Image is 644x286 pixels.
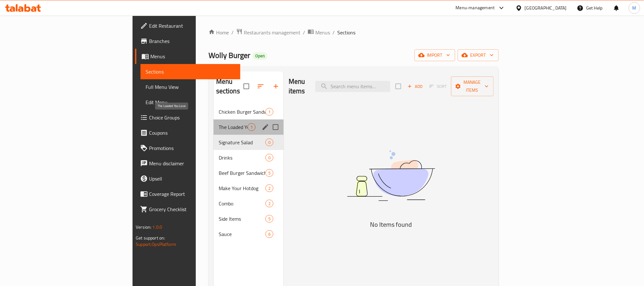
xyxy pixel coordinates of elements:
[312,219,470,230] h5: No Items found
[214,119,284,135] div: The Loaded You Love1edit
[149,114,235,121] span: Choice Groups
[265,154,273,161] div: items
[248,123,256,131] div: items
[425,82,451,91] span: Sort items
[146,83,235,91] span: Full Menu View
[244,29,300,36] span: Restaurants management
[219,169,265,177] span: Beef Burger Sandwiches
[265,200,273,207] div: items
[214,226,284,242] div: Sauce6
[214,150,284,165] div: Drinks0
[219,200,265,207] span: Combo
[289,77,308,96] h2: Menu items
[135,186,240,202] a: Coverage Report
[136,223,151,231] span: Version:
[253,79,268,94] span: Sort sections
[219,230,265,238] span: Sauce
[214,181,284,196] div: Make Your Hotdog2
[136,234,165,242] span: Get support on:
[136,240,176,248] a: Support.OpsPlatform
[405,82,425,91] span: Add item
[135,49,240,64] a: Menus
[135,18,240,33] a: Edit Restaurant
[308,28,330,37] a: Menus
[303,29,305,36] li: /
[337,29,355,36] span: Sections
[315,81,390,92] input: search
[149,175,235,182] span: Upsell
[219,154,265,161] span: Drinks
[209,28,499,37] nav: breadcrumb
[266,216,273,222] span: 5
[463,51,494,59] span: export
[265,139,273,146] div: items
[135,171,240,186] a: Upsell
[214,211,284,226] div: Side Items5
[146,68,235,75] span: Sections
[214,165,284,181] div: Beef Burger Sandwiches5
[149,37,235,45] span: Branches
[214,104,284,119] div: Chicken Burger Sandwich1
[315,29,330,36] span: Menus
[214,102,284,244] nav: Menu sections
[312,133,470,218] img: dish.svg
[149,190,235,198] span: Coverage Report
[414,49,455,61] button: import
[135,156,240,171] a: Menu disclaimer
[149,22,235,30] span: Edit Restaurant
[525,4,567,11] div: [GEOGRAPHIC_DATA]
[266,155,273,161] span: 0
[209,48,250,62] span: Wolly Burger
[214,135,284,150] div: Signature Salad0
[261,122,270,132] button: edit
[458,49,499,61] button: export
[265,215,273,223] div: items
[149,129,235,137] span: Coupons
[149,144,235,152] span: Promotions
[140,79,240,95] a: Full Menu View
[633,4,636,11] span: M
[149,160,235,167] span: Menu disclaimer
[135,125,240,140] a: Coupons
[248,124,255,130] span: 1
[266,231,273,237] span: 6
[219,184,265,192] span: Make Your Hotdog
[451,76,494,96] button: Manage items
[140,95,240,110] a: Edit Menu
[253,52,267,60] div: Open
[219,108,265,116] span: Chicken Burger Sandwich
[332,29,335,36] li: /
[266,139,273,146] span: 0
[236,28,300,37] a: Restaurants management
[219,215,265,223] span: Side Items
[456,78,489,94] span: Manage items
[219,123,248,131] span: The Loaded You Love
[150,53,235,60] span: Menus
[135,110,240,125] a: Choice Groups
[266,201,273,207] span: 2
[146,98,235,106] span: Edit Menu
[240,80,253,93] span: Select all sections
[268,79,284,94] button: Add section
[265,108,273,116] div: items
[265,169,273,177] div: items
[266,170,273,176] span: 5
[266,185,273,191] span: 2
[266,109,273,115] span: 1
[135,140,240,156] a: Promotions
[405,82,425,91] button: Add
[135,202,240,217] a: Grocery Checklist
[153,223,162,231] span: 1.0.0
[135,33,240,49] a: Branches
[219,139,265,146] span: Signature Salad
[456,4,495,12] div: Menu-management
[140,64,240,79] a: Sections
[214,196,284,211] div: Combo2
[420,51,450,59] span: import
[407,83,424,90] span: Add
